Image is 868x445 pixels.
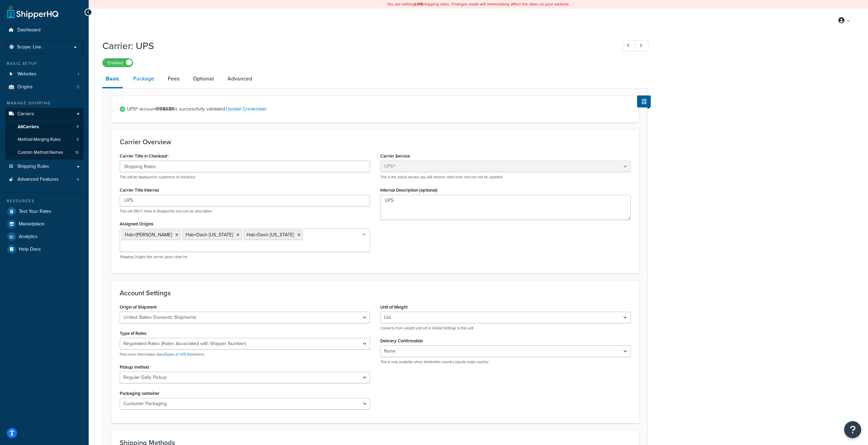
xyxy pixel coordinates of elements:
span: Scope: Live [17,44,41,50]
span: Method Merging Rules [18,137,61,143]
span: 4 [77,177,79,182]
span: Test Your Rates [19,209,52,214]
label: Enabled [103,59,133,67]
span: Origins [17,84,33,90]
label: Internal Description (optional) [380,188,438,193]
span: 1 [78,71,79,77]
a: Help Docs [5,243,84,255]
label: Assigned Origins [120,221,153,226]
p: Find more information about here. [120,352,370,357]
a: Method Merging Rules0 [5,133,84,146]
label: Packaging container [120,391,160,396]
p: Converts from weight unit set in Global Settings to this unit [380,326,631,331]
h3: Account Settings [120,289,631,297]
span: Carriers [17,111,34,117]
b: LIVE [415,1,423,7]
label: Delivery Confirmation [380,338,423,343]
li: Carriers [5,108,84,160]
li: Method Merging Rules [5,133,84,146]
span: 3 [77,84,79,90]
div: Manage Shipping [5,100,84,106]
a: Shipping Rules [5,160,84,173]
a: Types of UPS Rates [165,352,196,357]
p: This is only available when destination country equals origin country [380,359,631,365]
a: Fees [164,71,183,87]
a: Origins3 [5,81,84,93]
p: This will ONLY show in ShipperHQ and can be descriptive [120,209,370,214]
h3: Carrier Overview [120,138,631,146]
label: Carrier Title Internal [120,188,159,193]
span: UPS® account is successfully validated. [127,104,631,114]
label: Pickup method [120,365,149,370]
span: Shipping Rules [17,164,49,169]
a: Websites1 [5,68,84,80]
textarea: UPS [380,195,631,220]
li: Custom Method Names [5,146,84,159]
label: Origin of Shipment [120,305,157,310]
p: This will be displayed to customers at checkout [120,175,370,180]
a: Advanced Features4 [5,173,84,186]
span: 18 [75,150,79,155]
a: Marketplace [5,218,84,230]
span: Dashboard [17,27,41,33]
h1: Carrier: UPS [102,39,610,53]
label: Carrier Service [380,153,410,159]
span: 7 [76,124,79,130]
a: Carriers [5,108,84,120]
p: This is the actual service you will retrieve rates from and can not be updated [380,175,631,180]
li: Advanced Features [5,173,84,186]
span: Hab+Dash [US_STATE] [247,231,294,238]
p: Shipping Origins this carrier gives rates for [120,254,370,259]
a: Basic [102,71,123,88]
span: Hab+Dash [US_STATE] [186,231,233,238]
a: Analytics [5,231,84,243]
a: Advanced [224,71,255,87]
a: Previous Record [622,40,636,51]
span: Hab+[PERSON_NAME] [125,231,172,238]
a: Test Your Rates [5,205,84,218]
button: Show Help Docs [637,95,651,107]
span: Websites [17,71,36,77]
a: Next Record [635,40,648,51]
span: All Carriers [18,124,39,130]
span: Custom Method Names [18,150,63,155]
span: Advanced Features [17,177,59,182]
a: Package [130,71,158,87]
label: Type of Rates [120,331,146,336]
span: Help Docs [19,247,41,252]
a: Update Credentials [226,105,267,113]
strong: 098A89 [156,105,174,113]
span: 0 [76,137,79,143]
label: Unit of Weight [380,305,408,310]
span: Marketplace [19,221,44,227]
a: Dashboard [5,24,84,36]
button: Open Resource Center [844,421,861,438]
div: Basic Setup [5,61,84,66]
a: Optional [190,71,217,87]
li: Websites [5,68,84,80]
a: Custom Method Names18 [5,146,84,159]
a: AllCarriers7 [5,121,84,133]
label: Carrier Title in Checkout [120,153,169,159]
span: Analytics [19,234,38,240]
div: Resources [5,198,84,204]
li: Origins [5,81,84,93]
